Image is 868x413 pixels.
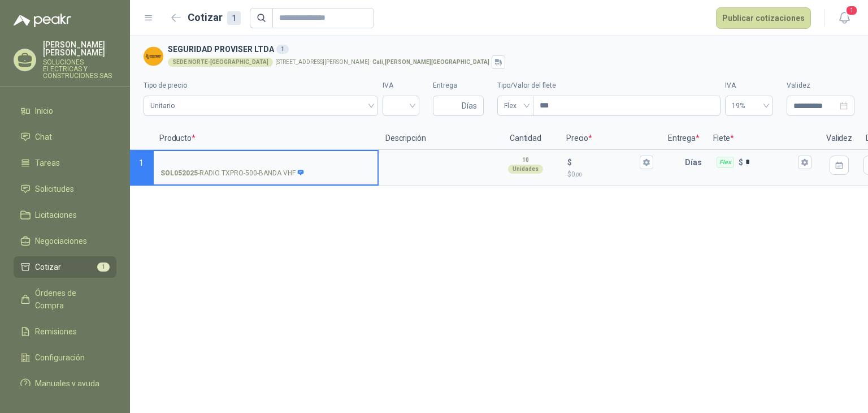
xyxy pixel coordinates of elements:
[14,321,116,342] a: Remisiones
[504,97,527,114] span: Flex
[168,43,850,55] h3: SEGURIDAD PROVISER LTDA
[14,152,116,174] a: Tareas
[35,157,60,169] span: Tareas
[14,282,116,316] a: Órdenes de Compra
[567,169,653,180] p: $
[716,7,811,29] button: Publicar cotizaciones
[567,156,572,169] p: $
[43,41,116,57] p: [PERSON_NAME] [PERSON_NAME]
[685,151,706,174] p: Días
[35,131,52,143] span: Chat
[14,373,116,394] a: Manuales y ayuda
[379,127,492,150] p: Descripción
[97,263,110,272] span: 1
[14,347,116,368] a: Configuración
[35,325,77,338] span: Remisiones
[160,158,371,167] input: SOL052025-RADIO TXPRO-500-BANDA VHF
[508,165,543,174] div: Unidades
[150,97,371,114] span: Unitario
[14,100,116,122] a: Inicio
[433,80,484,91] label: Entrega
[14,178,116,200] a: Solicitudes
[739,156,743,169] p: $
[717,157,734,168] div: Flex
[640,156,653,169] button: $$0,00
[144,46,163,66] img: Company Logo
[462,96,477,115] span: Días
[160,168,198,179] strong: SOL052025
[35,261,61,273] span: Cotizar
[35,209,77,221] span: Licitaciones
[522,156,529,165] p: 10
[14,204,116,226] a: Licitaciones
[706,127,819,150] p: Flete
[160,168,305,179] p: - RADIO TXPRO-500-BANDA VHF
[732,97,766,114] span: 19%
[492,127,559,150] p: Cantidad
[275,59,489,65] p: [STREET_ADDRESS][PERSON_NAME] -
[35,287,106,312] span: Órdenes de Compra
[559,127,661,150] p: Precio
[35,105,53,117] span: Inicio
[571,170,582,178] span: 0
[845,5,858,16] span: 1
[372,59,489,65] strong: Cali , [PERSON_NAME][GEOGRAPHIC_DATA]
[35,235,87,247] span: Negociaciones
[745,158,796,166] input: Flex $
[139,158,144,167] span: 1
[14,256,116,278] a: Cotizar1
[35,351,85,364] span: Configuración
[574,158,637,166] input: $$0,00
[575,171,582,178] span: ,00
[819,127,859,150] p: Validez
[725,80,773,91] label: IVA
[227,11,241,25] div: 1
[43,59,116,79] p: SOLUCIONES ELECTRICAS Y CONSTRUCIONES SAS
[188,10,241,25] h2: Cotizar
[168,58,273,67] div: SEDE NORTE-[GEOGRAPHIC_DATA]
[834,8,854,28] button: 1
[798,156,811,169] button: Flex $
[35,183,74,195] span: Solicitudes
[14,126,116,148] a: Chat
[153,127,379,150] p: Producto
[35,377,99,390] span: Manuales y ayuda
[14,14,71,27] img: Logo peakr
[787,80,854,91] label: Validez
[14,230,116,252] a: Negociaciones
[497,80,721,91] label: Tipo/Valor del flete
[383,80,419,91] label: IVA
[144,80,378,91] label: Tipo de precio
[276,45,289,54] div: 1
[661,127,706,150] p: Entrega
